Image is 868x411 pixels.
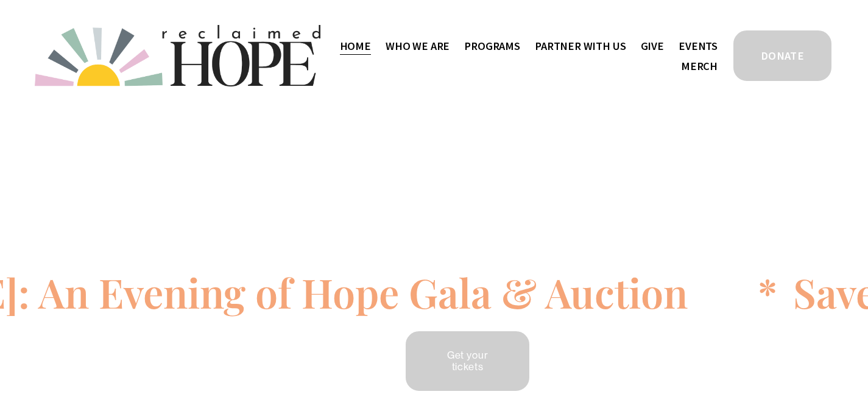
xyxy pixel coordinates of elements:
a: Give [641,36,664,56]
a: DONATE [732,29,833,83]
a: folder dropdown [386,36,450,56]
a: folder dropdown [535,36,626,56]
a: folder dropdown [464,36,520,56]
a: Events [679,36,718,56]
img: Reclaimed Hope Initiative [35,25,320,86]
a: Get your tickets [404,329,531,393]
a: Merch [681,56,718,76]
span: Programs [464,37,520,55]
a: Home [340,36,371,56]
span: Partner With Us [535,37,626,55]
span: Who We Are [386,37,450,55]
